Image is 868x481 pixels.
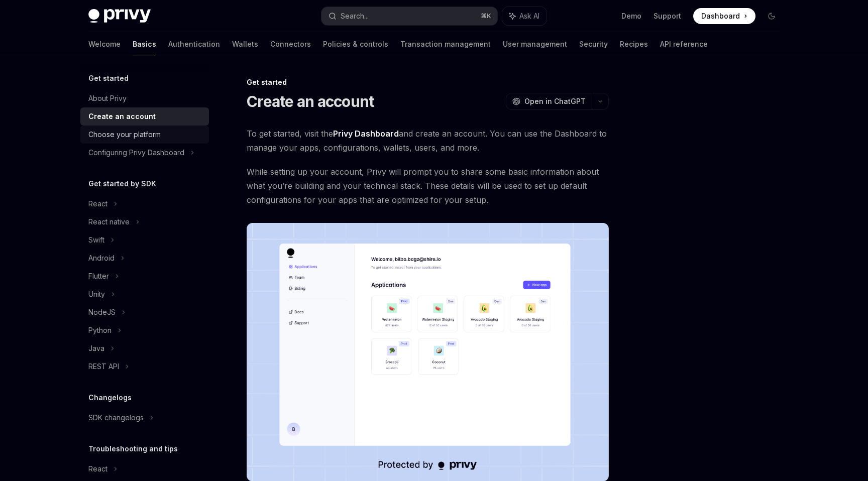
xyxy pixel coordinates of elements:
div: Java [88,342,104,354]
a: About Privy [80,89,209,107]
div: Flutter [88,270,109,282]
div: About Privy [88,92,127,104]
h5: Get started by SDK [88,178,156,190]
h5: Changelogs [88,392,132,404]
a: Wallets [232,32,258,56]
a: Privy Dashboard [333,129,399,139]
a: Choose your platform [80,126,209,144]
div: SDK changelogs [88,412,144,424]
div: React [88,463,107,475]
div: Unity [88,288,105,300]
div: REST API [88,360,119,373]
a: Security [579,32,608,56]
div: Python [88,324,112,336]
div: Get started [247,77,609,87]
img: dark logo [88,9,151,23]
span: ⌘ K [481,12,491,20]
a: Authentication [168,32,220,56]
div: NodeJS [88,306,116,318]
div: Configuring Privy Dashboard [88,147,184,159]
h5: Troubleshooting and tips [88,443,178,455]
a: Demo [621,11,641,21]
a: Support [654,11,681,21]
div: React [88,198,107,210]
span: To get started, visit the and create an account. You can use the Dashboard to manage your apps, c... [247,127,609,155]
a: User management [503,32,567,56]
div: Create an account [88,110,156,123]
a: Dashboard [693,8,755,24]
a: Connectors [270,32,311,56]
h1: Create an account [247,92,374,110]
div: Choose your platform [88,129,161,141]
a: Transaction management [400,32,491,56]
button: Ask AI [502,7,547,25]
a: Policies & controls [323,32,388,56]
h5: Get started [88,72,129,84]
a: API reference [660,32,708,56]
span: Dashboard [701,11,740,21]
div: Android [88,252,115,264]
span: Ask AI [519,11,539,21]
a: Create an account [80,107,209,126]
a: Welcome [88,32,121,56]
button: Toggle dark mode [764,8,780,24]
div: React native [88,216,130,228]
span: While setting up your account, Privy will prompt you to share some basic information about what y... [247,165,609,207]
span: Open in ChatGPT [524,96,586,106]
div: Search... [341,10,369,22]
a: Recipes [620,32,648,56]
a: Basics [133,32,156,56]
button: Open in ChatGPT [506,93,592,110]
button: Search...⌘K [321,7,497,25]
div: Swift [88,234,104,246]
